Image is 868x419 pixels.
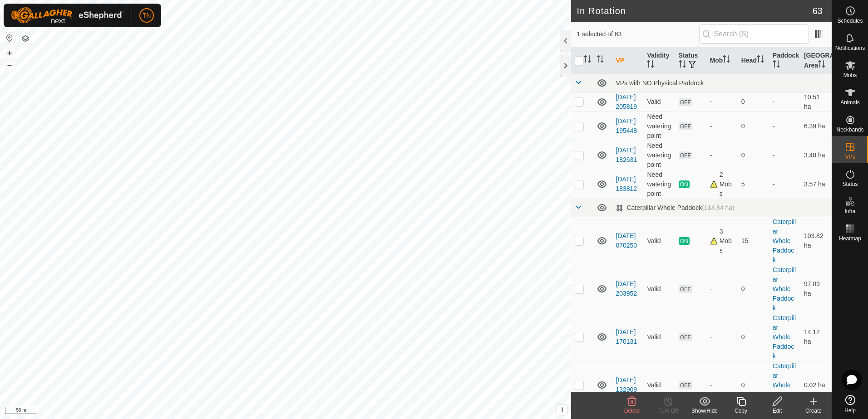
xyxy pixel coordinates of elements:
td: - [769,141,800,170]
p-sorticon: Activate to sort [818,62,825,69]
span: 1 selected of 63 [577,29,699,39]
a: Help [832,391,868,417]
img: Gallagher Logo [11,7,124,24]
span: Help [844,408,856,413]
a: Caterpillar Whole Paddock [773,314,796,360]
a: [DATE] 183812 [616,175,637,192]
div: - [710,380,734,390]
span: ON [679,180,690,188]
div: Copy [723,407,759,415]
span: OFF [679,381,692,389]
a: [DATE] 182631 [616,146,637,163]
span: Mobs [843,73,857,78]
th: Head [738,47,769,74]
a: [DATE] 203952 [616,280,637,297]
p-sorticon: Activate to sort [584,57,591,64]
td: 0 [738,265,769,313]
td: 6.39 ha [800,112,832,141]
td: Valid [643,361,675,409]
span: Heatmap [839,236,861,241]
td: 14.12 ha [800,313,832,361]
span: Animals [840,100,860,105]
td: Need watering point [643,112,675,141]
div: 3 Mobs [710,227,734,255]
span: Delete [624,408,640,414]
th: [GEOGRAPHIC_DATA] Area [800,47,832,74]
button: i [557,405,567,415]
span: i [561,406,563,414]
th: Validity [643,47,675,74]
div: VPs with NO Physical Paddock [616,79,828,87]
td: Valid [643,265,675,313]
span: ON [679,237,690,245]
a: [DATE] 195448 [616,117,637,134]
th: Status [675,47,706,74]
td: - [769,170,800,199]
button: Map Layers [20,33,31,44]
p-sorticon: Activate to sort [597,57,604,64]
span: Notifications [835,45,865,51]
div: - [710,97,734,107]
input: Search (S) [699,24,809,44]
div: Edit [759,407,795,415]
span: 63 [813,4,823,18]
button: + [4,48,15,58]
span: OFF [679,151,692,159]
div: Show/Hide [686,407,723,415]
div: - [710,151,734,160]
a: [DATE] 170131 [616,328,637,345]
a: [DATE] 132909 [616,376,637,393]
td: Need watering point [643,141,675,170]
button: – [4,59,15,70]
th: Paddock [769,47,800,74]
button: Reset Map [4,33,15,44]
p-sorticon: Activate to sort [647,62,654,69]
td: 0 [738,92,769,112]
div: Turn Off [650,407,686,415]
td: 10.51 ha [800,92,832,112]
td: Valid [643,313,675,361]
td: - [769,112,800,141]
span: OFF [679,285,692,293]
div: Create [795,407,832,415]
span: TN [143,11,151,20]
td: - [769,92,800,112]
td: Need watering point [643,170,675,199]
td: 15 [738,217,769,265]
a: Contact Us [295,407,321,415]
div: - [710,284,734,294]
div: Caterpillar Whole Paddock [616,204,734,212]
h2: In Rotation [577,5,812,16]
p-sorticon: Activate to sort [773,62,780,69]
th: VP [612,47,643,74]
td: 0.02 ha [800,361,832,409]
a: Caterpillar Whole Paddock [773,266,796,312]
td: 3.48 ha [800,141,832,170]
td: 103.82 ha [800,217,832,265]
span: OFF [679,122,692,130]
a: [DATE] 070250 [616,232,637,249]
a: Caterpillar Whole Paddock [773,362,796,408]
td: 0 [738,112,769,141]
div: - [710,122,734,131]
span: OFF [679,98,692,106]
a: [DATE] 205819 [616,93,637,110]
span: Schedules [837,18,863,24]
td: 0 [738,361,769,409]
span: Infra [844,209,855,214]
a: Privacy Policy [250,407,284,415]
th: Mob [706,47,738,74]
td: 3.57 ha [800,170,832,199]
span: Status [842,181,858,187]
p-sorticon: Activate to sort [757,57,764,64]
span: OFF [679,333,692,341]
div: - [710,332,734,342]
p-sorticon: Activate to sort [679,62,686,69]
td: 5 [738,170,769,199]
td: Valid [643,92,675,112]
a: Caterpillar Whole Paddock [773,218,796,263]
td: Valid [643,217,675,265]
td: 97.09 ha [800,265,832,313]
td: 0 [738,313,769,361]
p-sorticon: Activate to sort [723,57,730,64]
